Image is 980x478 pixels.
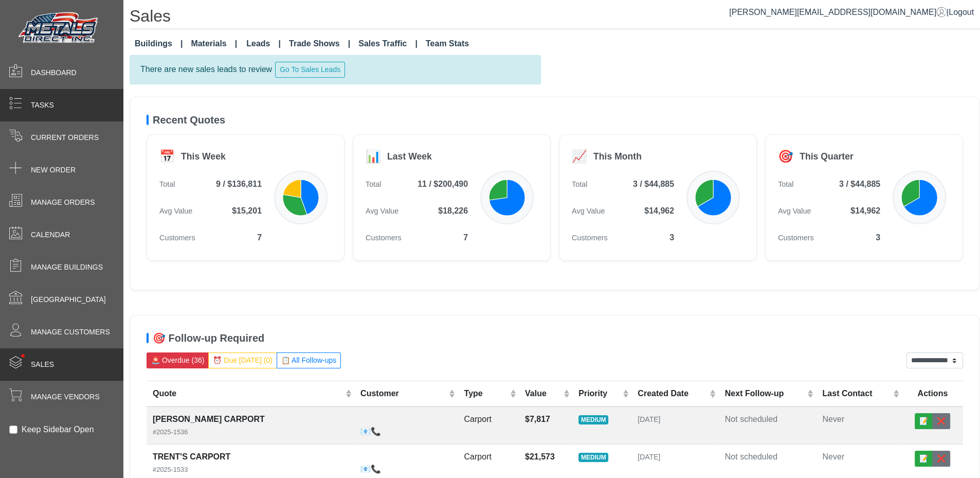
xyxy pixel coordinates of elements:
div: Actions [909,387,957,400]
img: Metals Direct Inc Logo [15,9,103,47]
span: Calendar [31,229,70,240]
div: This Quarter [800,150,854,163]
button: Go To Sales Leads [275,62,345,78]
button: 📋 All Follow-ups [277,352,341,368]
a: Materials [187,33,241,54]
span: Current Orders [31,132,99,143]
a: 📞 [371,427,381,436]
a: 📧 [360,465,371,473]
div: This Week [181,150,226,163]
div: 📊 [366,147,381,166]
path: Shop: 2 quotes [904,180,937,216]
span: Never [822,452,844,461]
span: Avg Value [159,206,192,217]
a: Leads [242,33,285,54]
div: Priority [578,387,620,400]
span: Manage Orders [31,197,95,208]
span: $18,226 [438,205,468,217]
path: Carport: 1 quote [901,180,919,207]
span: Total [159,179,175,190]
button: ⏰ Due [DATE] (0) [208,352,277,368]
strong: [PERSON_NAME] CARPORT [153,415,265,423]
span: $15,201 [232,205,262,217]
a: 📧 [360,427,371,436]
span: MEDIUM [578,453,608,462]
div: This Month [593,150,642,163]
strong: TRENT'S CARPORT [153,452,230,461]
span: Manage Buildings [31,262,103,273]
path: Carport: 4 quotes [301,180,319,215]
strong: $21,573 [525,452,555,461]
small: #2025-1533 [153,466,188,473]
span: Never [822,415,844,423]
span: $14,962 [644,205,674,217]
span: Avg Value [778,206,811,217]
a: Buildings [131,33,187,54]
div: Last Week [387,150,432,163]
span: Manage Customers [31,327,110,338]
span: Sales [31,359,54,370]
button: 📝 [915,451,933,467]
div: Quote [153,387,343,400]
div: 🎯 [778,147,793,166]
span: Total [572,179,587,190]
span: [DATE] [638,453,660,461]
span: 9 / $136,811 [216,178,262,190]
button: ❌ [932,451,950,467]
div: Last Contact [822,387,891,400]
span: Customers [159,233,195,244]
span: Manage Vendors [31,392,100,402]
span: Dashboard [31,67,77,78]
strong: $7,817 [525,415,550,423]
path: Shop: 2 quotes [698,180,731,216]
span: Total [366,179,381,190]
span: Avg Value [572,206,605,217]
small: #2025-1536 [153,428,188,436]
a: Trade Shows [285,33,354,54]
div: | [729,6,974,19]
span: 3 [669,232,674,244]
div: Next Follow-up [725,387,805,400]
path: Shop: 3 quotes [283,194,307,216]
span: Avg Value [366,206,398,217]
div: 📅 [159,147,175,166]
path: Carport: 8 quotes [489,180,525,216]
span: Not scheduled [725,452,777,461]
h5: Recent Quotes [147,114,963,126]
span: Total [778,179,793,190]
span: 11 / $200,490 [418,178,468,190]
div: Type [464,387,507,400]
span: [GEOGRAPHIC_DATA] [31,294,106,305]
span: 7 [463,232,468,244]
div: Created Date [638,387,707,400]
a: Sales Traffic [354,33,422,54]
span: Customers [366,233,402,244]
span: New Order [31,165,76,175]
path: Shop: 3 quotes [489,180,507,200]
span: MEDIUM [578,415,608,424]
div: Customer [360,387,446,400]
span: 3 / $44,885 [633,178,674,190]
span: 7 [257,232,262,244]
span: $14,962 [850,205,880,217]
span: [DATE] [638,415,660,423]
div: There are new sales leads to review [130,55,541,84]
a: [PERSON_NAME][EMAIL_ADDRESS][DOMAIN_NAME] [729,8,947,16]
a: Team Stats [422,33,473,54]
span: Not scheduled [725,415,777,423]
span: Customers [572,233,608,244]
h1: Sales [130,6,980,29]
span: 3 / $44,885 [839,178,880,190]
button: ❌ [932,413,950,429]
div: 📈 [572,147,587,166]
a: Go To Sales Leads [272,65,345,74]
button: 📝 [915,413,933,429]
div: Value [525,387,561,400]
span: Logout [949,8,974,16]
span: Customers [778,233,814,244]
path: RV Cover: 2 quotes [283,180,301,198]
path: Carport: 1 quote [695,180,713,207]
button: 🚨 Overdue (36) [147,352,209,368]
h5: 🎯 Follow-up Required [147,332,963,344]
